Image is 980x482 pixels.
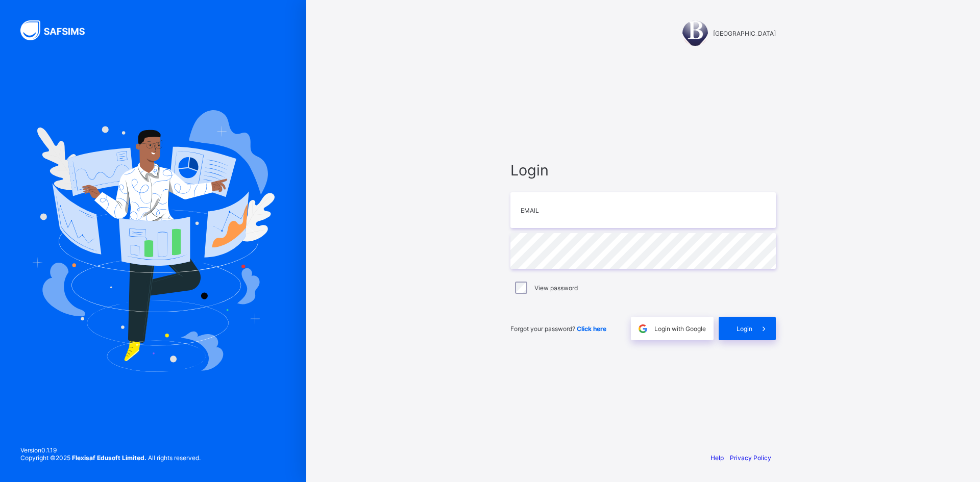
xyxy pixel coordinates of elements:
span: Login [510,161,776,179]
strong: Flexisaf Edusoft Limited. [72,454,146,462]
span: Copyright © 2025 All rights reserved. [20,454,201,462]
span: Forgot your password? [510,325,606,333]
span: Version 0.1.19 [20,446,201,454]
img: Hero Image [32,110,275,371]
img: google.396cfc9801f0270233282035f929180a.svg [637,323,649,335]
a: Click here [577,325,606,333]
label: View password [534,284,578,292]
span: Login [737,325,752,333]
a: Help [710,454,724,462]
a: Privacy Policy [730,454,771,462]
img: SAFSIMS Logo [20,20,97,40]
span: Login with Google [654,325,706,333]
span: [GEOGRAPHIC_DATA] [713,30,776,37]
